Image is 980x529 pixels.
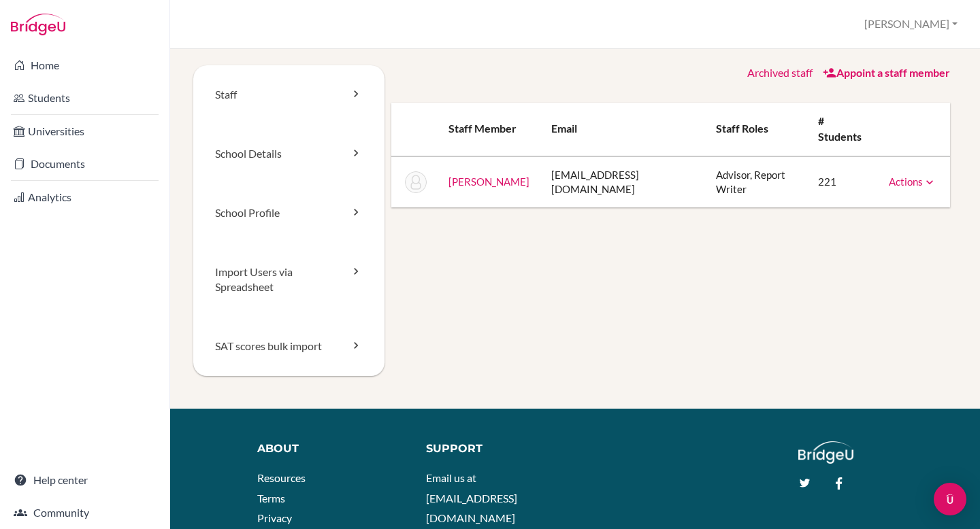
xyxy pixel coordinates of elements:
[11,14,65,35] img: Bridge-U
[823,66,950,79] a: Appoint a staff member
[3,466,167,494] a: Help center
[3,52,167,79] a: Home
[193,65,385,124] a: Staff
[540,103,706,156] th: Email
[3,84,167,112] a: Students
[438,103,540,156] th: Staff member
[426,441,565,457] div: Support
[3,184,167,211] a: Analytics
[3,118,167,145] a: Universities
[3,150,167,177] a: Documents
[193,184,385,243] a: School Profile
[807,103,878,156] th: # students
[934,483,966,515] div: Open Intercom Messenger
[448,175,529,188] a: [PERSON_NAME]
[540,156,706,208] td: [EMAIL_ADDRESS][DOMAIN_NAME]
[747,66,813,79] a: Archived staff
[426,471,517,524] a: Email us at [EMAIL_ADDRESS][DOMAIN_NAME]
[257,471,306,484] a: Resources
[257,492,285,505] a: Terms
[193,243,385,318] a: Import Users via Spreadsheet
[405,171,427,193] img: Elvia Gonzalez
[257,511,292,524] a: Privacy
[3,499,167,526] a: Community
[858,12,964,37] button: [PERSON_NAME]
[807,156,878,208] td: 221
[193,317,385,376] a: SAT scores bulk import
[193,124,385,184] a: School Details
[889,175,936,188] a: Actions
[798,441,853,464] img: logo_white@2x-f4f0deed5e89b7ecb1c2cc34c3e3d731f90f0f143d5ea2071677605dd97b5244.png
[705,103,807,156] th: Staff roles
[705,156,807,208] td: Advisor, Report Writer
[257,441,406,457] div: About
